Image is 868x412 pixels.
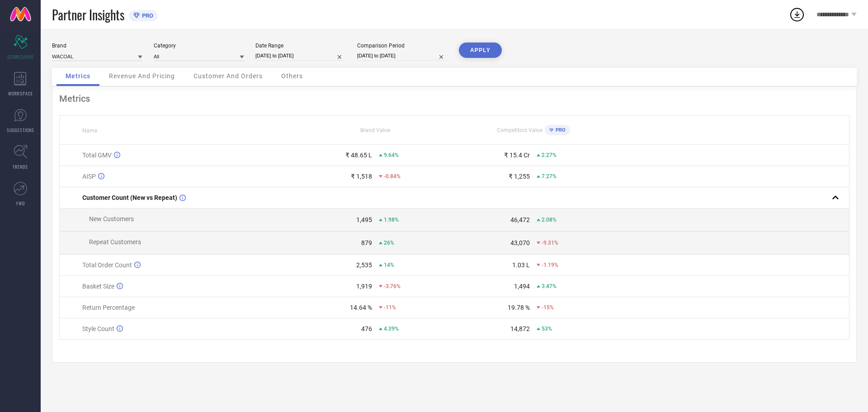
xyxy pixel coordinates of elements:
[89,215,134,223] span: New Customers
[497,127,542,133] span: Competitors Value
[384,173,401,180] span: -0.84%
[509,173,530,180] div: ₹ 1,255
[360,127,390,133] span: Brand Value
[351,173,372,180] div: ₹ 1,518
[350,304,372,311] div: 14.64 %
[384,326,399,332] span: 4.39%
[542,240,558,246] span: -9.31%
[82,152,112,159] span: Total GMV
[361,239,372,246] div: 879
[512,261,530,269] div: 1.03 L
[508,304,530,311] div: 19.78 %
[384,283,401,289] span: -3.76%
[82,283,114,290] span: Basket Size
[789,6,805,23] div: Open download list
[109,72,175,80] span: Revenue And Pricing
[52,43,142,49] div: Brand
[542,217,557,223] span: 2.08%
[255,43,346,49] div: Date Range
[7,127,34,133] span: SUGGESTIONS
[384,262,394,268] span: 14%
[193,72,263,80] span: Customer And Orders
[459,43,502,58] button: APPLY
[82,261,132,269] span: Total Order Count
[384,217,399,223] span: 1.98%
[357,51,448,61] input: Select comparison period
[82,128,97,134] span: Name
[82,173,96,180] span: AISP
[384,304,396,311] span: -11%
[7,53,34,60] span: SCORECARDS
[345,152,372,159] div: ₹ 48.65 L
[542,262,558,268] span: -1.19%
[542,304,554,311] span: -15%
[542,152,557,158] span: 2.27%
[82,304,135,311] span: Return Percentage
[16,200,25,207] span: FWD
[59,93,849,104] div: Metrics
[140,12,153,19] span: PRO
[281,72,303,80] span: Others
[89,238,141,246] span: Repeat Customers
[542,173,557,180] span: 7.27%
[542,283,557,289] span: 3.47%
[13,163,28,170] span: TRENDS
[384,240,394,246] span: 26%
[8,90,33,97] span: WORKSPACE
[66,72,90,80] span: Metrics
[52,5,124,24] span: Partner Insights
[553,127,566,133] span: PRO
[361,325,372,332] div: 476
[357,43,448,49] div: Comparison Period
[82,194,177,201] span: Customer Count (New vs Repeat)
[510,325,530,332] div: 14,872
[356,283,372,290] div: 1,919
[510,216,530,223] div: 46,472
[504,152,530,159] div: ₹ 15.4 Cr
[356,216,372,223] div: 1,495
[510,239,530,246] div: 43,070
[82,325,114,332] span: Style Count
[154,43,244,49] div: Category
[255,51,346,61] input: Select date range
[384,152,399,158] span: 9.64%
[542,326,552,332] span: 53%
[356,261,372,269] div: 2,535
[514,283,530,290] div: 1,494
